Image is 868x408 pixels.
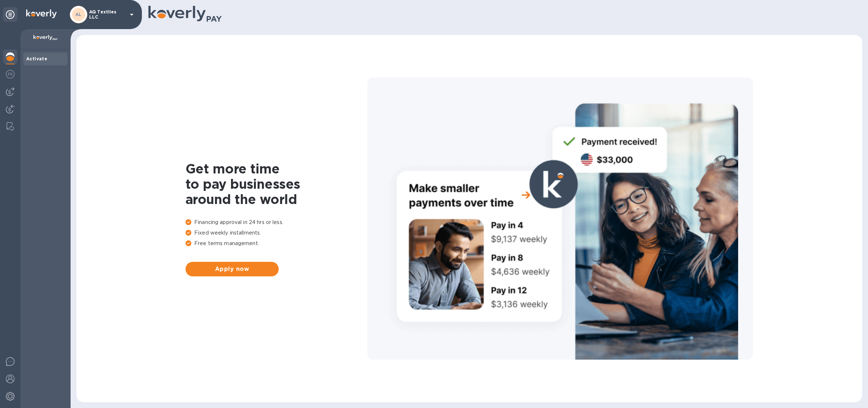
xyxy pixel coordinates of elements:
b: AL [75,12,82,17]
img: Logo [26,9,57,18]
h1: Get more time to pay businesses around the world [186,161,367,207]
div: Unpin categories [3,7,17,22]
p: Free terms management. [186,240,367,247]
p: Financing approval in 24 hrs or less. [186,219,367,226]
span: Apply now [191,265,273,273]
p: Fixed weekly installments. [186,229,367,237]
p: AQ Textiles LLC [89,9,126,20]
button: Apply now [186,262,279,276]
img: Foreign exchange [6,70,15,79]
b: Activate [26,56,47,61]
